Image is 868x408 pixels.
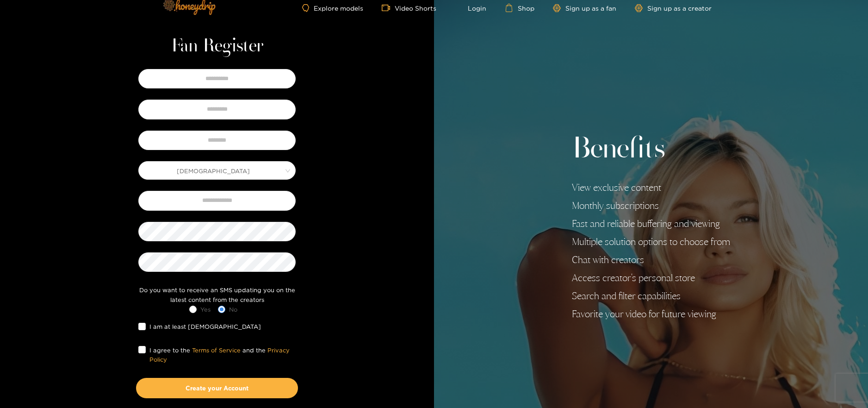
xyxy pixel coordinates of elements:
[572,254,730,265] li: Chat with creators
[382,4,436,12] a: Video Shorts
[572,132,730,167] h2: Benefits
[553,4,616,12] a: Sign up as a fan
[572,236,730,247] li: Multiple solution options to choose from
[146,345,296,364] span: I agree to the and the
[302,4,363,12] a: Explore models
[225,305,241,314] span: No
[572,308,730,320] li: Favorite your video for future viewing
[572,272,730,283] li: Access creator's personal store
[146,322,265,331] span: I am at least [DEMOGRAPHIC_DATA]
[192,347,241,353] a: Terms of Service
[572,290,730,301] li: Search and filter capabilities
[572,182,730,193] li: View exclusive content
[197,305,214,314] span: Yes
[505,4,534,12] a: Shop
[136,378,298,398] button: Create your Account
[572,218,730,229] li: Fast and reliable buffering and viewing
[136,285,298,304] div: Do you want to receive an SMS updating you on the latest content from the creators
[635,4,712,12] a: Sign up as a creator
[139,164,295,177] span: Male
[455,4,486,12] a: Login
[572,200,730,211] li: Monthly subscriptions
[171,35,263,57] h1: Fan Register
[382,4,395,12] span: video-camera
